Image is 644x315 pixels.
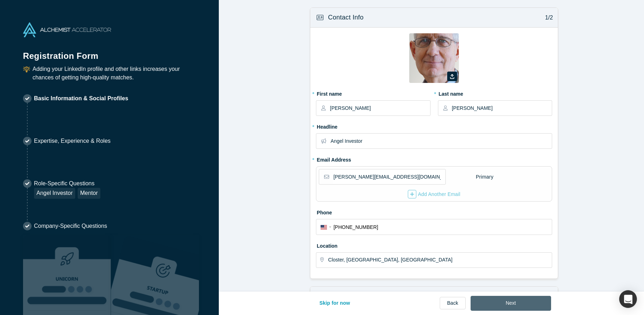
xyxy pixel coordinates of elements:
label: Phone [316,207,552,216]
h3: Contact Info [328,13,363,22]
label: Last name [438,88,552,98]
label: Headline [316,121,552,131]
button: Next [471,296,551,311]
label: First name [316,88,430,98]
label: Location [316,240,552,250]
button: Add Another Email [407,190,461,199]
p: Company-Specific Questions [34,222,107,230]
div: Primary [476,171,494,183]
p: Basic Information & Social Profiles [34,94,128,103]
p: Expertise, Experience & Roles [34,137,111,145]
button: Skip for now [312,296,358,311]
input: Enter a location [328,253,551,268]
p: Adding your LinkedIn profile and other links increases your chances of getting high-quality matches. [33,65,196,82]
div: Angel Investor [34,188,75,199]
img: Profile user default [409,33,459,83]
img: Alchemist Accelerator Logo [23,22,111,37]
h1: Registration Form [23,42,196,62]
p: Role-Specific Questions [34,179,100,188]
label: Email Address [316,154,351,164]
div: Mentor [78,188,100,199]
input: Partner, CEO [331,134,551,148]
p: 1/2 [541,13,553,22]
a: Back [440,297,466,309]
